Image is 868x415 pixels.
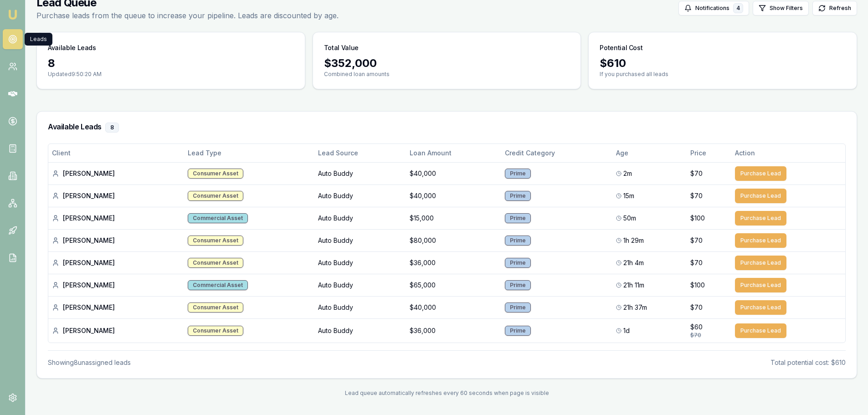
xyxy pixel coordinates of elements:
h3: Available Leads [48,123,846,133]
div: Consumer Asset [188,236,243,246]
th: Age [612,144,687,162]
button: Purchase Lead [735,189,786,203]
p: Combined loan amounts [324,71,570,78]
div: $ 352,000 [324,56,570,71]
th: Action [731,144,845,162]
div: Consumer Asset [188,326,243,336]
div: Prime [505,302,531,313]
td: $15,000 [406,207,501,229]
td: Auto Buddy [314,184,406,207]
button: Purchase Lead [735,300,786,315]
span: $70 [690,191,703,200]
span: 21h 4m [623,258,644,267]
div: Total potential cost: $610 [770,358,846,367]
div: [PERSON_NAME] [52,281,180,290]
div: Prime [505,236,531,246]
button: Purchase Lead [735,211,786,225]
h3: Total Value [324,43,359,52]
td: Auto Buddy [314,229,406,251]
span: $100 [690,214,705,223]
div: Commercial Asset [188,213,248,223]
td: Auto Buddy [314,207,406,229]
button: Notifications4 [678,1,749,15]
div: [PERSON_NAME] [52,258,180,267]
span: 21h 11m [623,281,644,290]
div: [PERSON_NAME] [52,303,180,312]
div: Lead queue automatically refreshes every 60 seconds when page is visible [36,389,857,397]
button: Purchase Lead [735,233,786,248]
div: [PERSON_NAME] [52,214,180,223]
button: Purchase Lead [735,256,786,270]
td: Auto Buddy [314,274,406,296]
span: $70 [690,169,703,178]
button: Refresh [812,1,857,15]
div: $70 [690,332,728,339]
div: [PERSON_NAME] [52,169,180,178]
th: Lead Type [184,144,314,162]
div: [PERSON_NAME] [52,236,180,245]
button: Show Filters [753,1,809,15]
button: Purchase Lead [735,278,786,292]
td: $80,000 [406,229,501,251]
td: $36,000 [406,318,501,343]
th: Lead Source [314,144,406,162]
span: 2m [623,169,632,178]
span: 21h 37m [623,303,647,312]
p: Purchase leads from the queue to increase your pipeline. Leads are discounted by age. [36,10,339,21]
div: Prime [505,213,531,223]
div: Showing 8 unassigned lead s [48,358,131,367]
div: 8 [105,123,119,133]
td: $65,000 [406,274,501,296]
img: emu-icon-u.png [7,9,18,20]
th: Price [687,144,732,162]
th: Loan Amount [406,144,501,162]
div: Consumer Asset [188,258,243,268]
div: 8 [48,56,294,71]
div: $ 610 [600,56,846,71]
span: 50m [623,214,636,223]
td: Auto Buddy [314,296,406,318]
div: [PERSON_NAME] [52,191,180,200]
h3: Potential Cost [600,43,642,52]
span: $60 [690,323,703,332]
div: Consumer Asset [188,191,243,201]
div: Prime [505,191,531,201]
button: Purchase Lead [735,323,786,338]
button: Purchase Lead [735,166,786,181]
td: $40,000 [406,296,501,318]
th: Credit Category [501,144,612,162]
div: Prime [505,169,531,179]
td: $40,000 [406,162,501,184]
td: Auto Buddy [314,251,406,274]
span: $70 [690,236,703,245]
td: Auto Buddy [314,162,406,184]
div: Consumer Asset [188,169,243,179]
div: Leads [25,33,52,46]
span: $70 [690,258,703,267]
span: $100 [690,281,705,290]
td: $40,000 [406,184,501,207]
span: 15m [623,191,634,200]
td: $36,000 [406,251,501,274]
p: If you purchased all leads [600,71,846,78]
div: Commercial Asset [188,280,248,290]
div: [PERSON_NAME] [52,326,180,335]
td: Auto Buddy [314,318,406,343]
div: Prime [505,258,531,268]
th: Client [48,144,184,162]
div: Consumer Asset [188,302,243,313]
span: 1h 29m [623,236,644,245]
div: Prime [505,326,531,336]
h3: Available Leads [48,43,96,52]
div: 4 [733,3,743,13]
span: $70 [690,303,703,312]
span: 1d [623,326,630,335]
p: Updated 9:50:20 AM [48,71,294,78]
div: Prime [505,280,531,290]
